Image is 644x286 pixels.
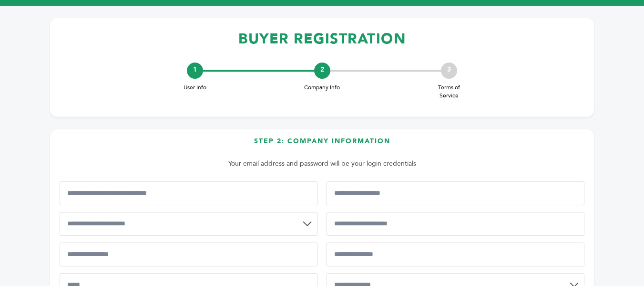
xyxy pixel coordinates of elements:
input: Business Tax ID/EIN [327,181,584,205]
span: User Info [176,84,214,92]
div: 2 [314,63,330,79]
p: Your email address and password will be your login credentials [64,158,580,169]
input: Business Phone Number* [327,212,584,236]
span: Terms of Service [430,84,468,100]
input: Business Name/Company Legal Name* [60,181,317,205]
h3: Step 2: Company Information [60,137,584,153]
div: 1 [187,63,203,79]
input: Street Address 2 [327,243,584,266]
input: Street Address 1* [60,243,317,266]
div: 3 [441,63,457,79]
span: Company Info [303,84,341,92]
h1: BUYER REGISTRATION [60,25,584,53]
